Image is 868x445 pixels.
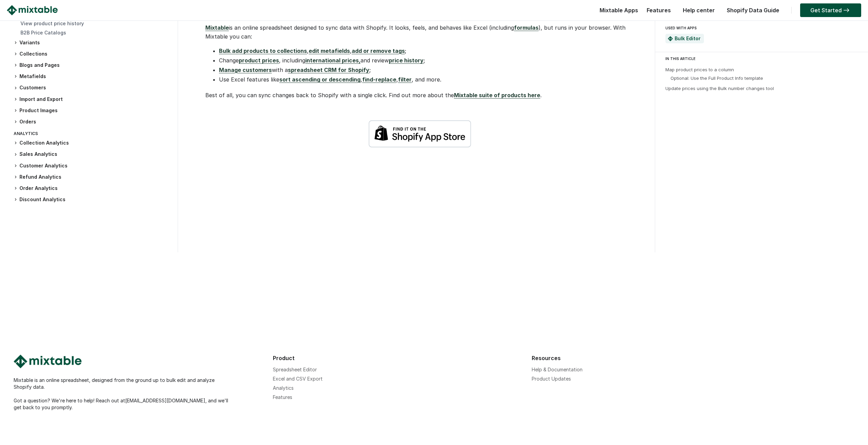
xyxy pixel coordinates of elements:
a: Mixtable suite of products here [454,92,540,99]
li: Use Excel features like , , , and more. [219,75,634,84]
a: Shopify Data Guide [723,7,783,14]
div: USED WITH APPS [665,24,855,32]
a: Product Updates [532,376,571,382]
a: Help center [679,7,718,14]
a: spreadsheet CRM for Shopify [288,66,369,73]
h3: Metafields [14,73,171,80]
a: Spreadsheet Editor [273,367,317,372]
a: [EMAIL_ADDRESS][DOMAIN_NAME] [125,398,205,403]
h3: Sales Analytics [14,151,171,158]
div: Analytics [14,130,171,139]
div: Resources [532,355,784,361]
a: Analytics [273,385,294,391]
a: Mixtable [205,24,229,31]
img: Mixtable logo [7,5,58,15]
h3: Product Images [14,107,171,114]
h3: Variants [14,39,171,46]
a: View product price history [20,20,84,26]
a: Help & Documentation [532,367,583,372]
li: , , ; [219,46,634,55]
h3: Collection Analytics [14,139,171,147]
h3: Customer Analytics [14,162,171,169]
h3: Collections [14,50,171,58]
a: find-replace [362,76,396,83]
h3: Orders [14,118,171,125]
a: formulas [514,24,539,31]
a: filter [398,76,412,83]
img: arrow-right.svg [842,8,851,12]
a: Bulk add products to collections [219,47,307,54]
a: sort ascending or descending [279,76,361,83]
a: Manage customers [219,66,272,73]
div: IN THIS ARTICLE [665,56,862,62]
div: Mixtable is an online spreadsheet, designed from the ground up to bulk edit and analyze Shopify d... [14,377,266,411]
a: price history [389,57,424,64]
a: Optional: Use the Full Product Info template [671,75,763,81]
p: Best of all, you can sync changes back to Shopify with a single click. Find out more about the . [205,91,634,100]
a: edit metafields [309,47,350,54]
div: Mixtable Apps [596,5,638,19]
a: product prices [239,57,279,64]
div: Product [273,355,525,361]
a: B2B Price Catalogs [20,30,66,35]
h3: Import and Export [14,96,171,103]
a: Features [643,7,674,14]
a: Update prices using the Bulk number changes tool [665,86,774,91]
li: with a ; [219,65,634,74]
a: Get Started [800,3,861,17]
a: Map product prices to a column [665,67,734,72]
a: add or remove tags [352,47,405,54]
h3: Order Analytics [14,185,171,192]
h3: Customers [14,85,171,92]
h3: Refund Analytics [14,174,171,181]
img: shopify-app-store-badge-white.png [369,120,471,148]
a: international prices, [305,57,361,64]
a: Bulk Editor [675,35,701,41]
img: Mixtable logo [14,355,82,368]
h3: Blogs and Pages [14,62,171,69]
a: Excel and CSV Export [273,376,323,382]
a: Features [273,394,292,400]
h3: Discount Analytics [14,196,171,203]
img: Mixtable Spreadsheet Bulk Editor App [668,36,673,41]
p: is an online spreadsheet designed to sync data with Shopify. It looks, feels, and behaves like Ex... [205,23,634,41]
li: Change , including and review ; [219,56,634,65]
